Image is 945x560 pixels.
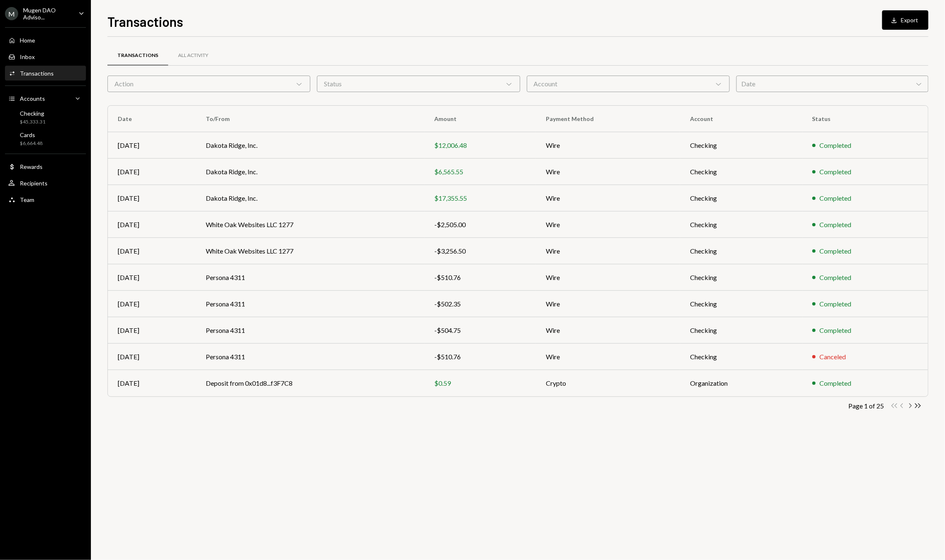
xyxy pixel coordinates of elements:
[118,352,186,362] div: [DATE]
[118,325,186,335] div: [DATE]
[882,10,928,30] button: Export
[434,246,526,256] div: -$3,256.50
[196,264,424,291] td: Persona 4311
[20,53,35,60] div: Inbox
[536,159,680,185] td: Wire
[196,291,424,317] td: Persona 4311
[196,317,424,344] td: Persona 4311
[168,45,218,66] a: All Activity
[5,33,86,47] a: Home
[5,192,86,207] a: Team
[434,167,526,177] div: $6,565.55
[20,180,48,187] div: Recipients
[434,273,526,282] div: -$510.76
[680,132,802,159] td: Checking
[5,66,86,81] a: Transactions
[23,7,72,21] div: Mugen DAO Adviso...
[848,402,884,410] div: Page 1 of 25
[434,325,526,335] div: -$504.75
[196,132,424,159] td: Dakota Ridge, Inc.
[5,107,86,127] a: Checking$45,333.31
[536,264,680,291] td: Wire
[178,52,208,59] div: All Activity
[536,291,680,317] td: Wire
[536,211,680,238] td: Wire
[527,76,730,92] div: Account
[118,140,186,150] div: [DATE]
[536,185,680,211] td: Wire
[424,106,536,132] th: Amount
[802,106,928,132] th: Status
[107,45,168,66] a: Transactions
[5,176,86,190] a: Recipients
[680,106,802,132] th: Account
[20,131,43,138] div: Cards
[680,264,802,291] td: Checking
[434,299,526,309] div: -$502.35
[820,220,852,230] div: Completed
[680,291,802,317] td: Checking
[680,185,802,211] td: Checking
[20,163,43,170] div: Rewards
[20,37,35,44] div: Home
[107,76,310,92] div: Action
[5,49,86,64] a: Inbox
[20,70,54,77] div: Transactions
[196,106,424,132] th: To/From
[680,211,802,238] td: Checking
[317,76,520,92] div: Status
[118,378,186,388] div: [DATE]
[196,344,424,370] td: Persona 4311
[680,159,802,185] td: Checking
[536,238,680,264] td: Wire
[118,193,186,203] div: [DATE]
[536,132,680,159] td: Wire
[820,352,846,362] div: Canceled
[820,246,852,256] div: Completed
[107,13,183,30] h1: Transactions
[5,159,86,174] a: Rewards
[820,273,852,282] div: Completed
[196,185,424,211] td: Dakota Ridge, Inc.
[820,325,852,335] div: Completed
[536,317,680,344] td: Wire
[736,76,928,92] div: Date
[820,193,852,203] div: Completed
[536,106,680,132] th: Payment Method
[196,159,424,185] td: Dakota Ridge, Inc.
[196,238,424,264] td: White Oak Websites LLC 1277
[680,344,802,370] td: Checking
[118,220,186,230] div: [DATE]
[434,193,526,203] div: $17,355.55
[20,140,43,147] div: $6,664.48
[20,196,34,203] div: Team
[118,299,186,309] div: [DATE]
[820,140,852,150] div: Completed
[536,344,680,370] td: Wire
[118,246,186,256] div: [DATE]
[196,370,424,396] td: Deposit from 0x01d8...f3F7C8
[118,273,186,282] div: [DATE]
[5,7,18,20] div: M
[117,52,158,59] div: Transactions
[5,129,86,149] a: Cards$6,664.48
[820,378,852,388] div: Completed
[680,317,802,344] td: Checking
[434,352,526,362] div: -$510.76
[820,299,852,309] div: Completed
[434,378,526,388] div: $0.59
[536,370,680,396] td: Crypto
[820,167,852,177] div: Completed
[108,106,196,132] th: Date
[434,220,526,230] div: -$2,505.00
[196,211,424,238] td: White Oak Websites LLC 1277
[20,110,45,117] div: Checking
[5,91,86,106] a: Accounts
[434,140,526,150] div: $12,006.48
[118,167,186,177] div: [DATE]
[680,370,802,396] td: Organization
[20,95,45,102] div: Accounts
[680,238,802,264] td: Checking
[20,119,45,126] div: $45,333.31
